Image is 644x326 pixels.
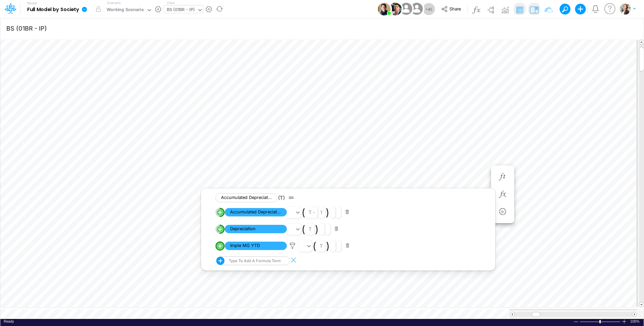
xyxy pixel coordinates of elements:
div: Zoom level [630,319,640,324]
img: User Image Icon [398,1,414,16]
div: Zoom Out [573,319,579,324]
label: View [167,0,174,5]
span: (T) [278,195,285,201]
label: Scenario [107,0,121,5]
img: User Image Icon [409,1,424,16]
a: Notifications [592,5,599,13]
div: t - [309,209,315,215]
div: In Ready mode [4,319,14,324]
span: ( [302,223,305,235]
div: t [309,226,312,232]
img: User Image Icon [378,3,390,15]
div: Zoom In [622,319,627,324]
span: Ready [4,319,14,323]
span: ( [302,206,305,218]
span: Depreciation [225,225,287,233]
span: Impte MG YTD [225,242,287,250]
svg: circle with outer border [215,208,225,217]
span: ( [313,240,316,252]
div: Zoom [580,319,622,324]
div: Zoom [599,320,601,323]
svg: circle with outer border [215,225,225,234]
div: t [320,243,323,249]
div: Type to add a formula term [227,258,281,263]
span: Share [449,6,461,11]
label: Model [27,1,37,5]
svg: circle with outer border [215,241,225,251]
input: Type a title here [6,21,498,35]
span: 1 [320,209,322,215]
div: BS (01BR - IP) [167,6,195,14]
div: Working Scenario [107,6,144,14]
b: Full Model by Society [27,7,79,13]
span: ) [326,240,330,252]
img: User Image Icon [389,3,401,15]
span: Accumulated Depreciation [215,193,277,202]
span: 100% [630,319,640,324]
span: + 45 [425,7,432,11]
span: ) [315,223,319,235]
span: ) [326,206,329,218]
span: Accumulated Depreciation [225,208,287,216]
button: Share [438,4,466,14]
